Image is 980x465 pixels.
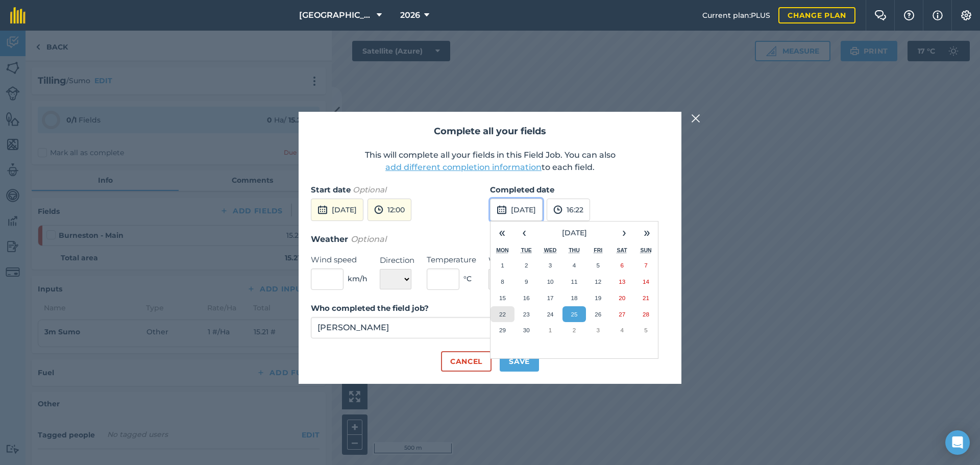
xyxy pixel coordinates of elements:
img: svg+xml;base64,PHN2ZyB4bWxucz0iaHR0cDovL3d3dy53My5vcmcvMjAwMC9zdmciIHdpZHRoPSIyMiIgaGVpZ2h0PSIzMC... [691,112,700,125]
button: 13 September 2025 [610,274,634,290]
button: 30 September 2025 [514,322,538,338]
img: fieldmargin Logo [10,7,26,23]
abbr: 3 September 2025 [549,262,552,268]
abbr: Sunday [640,247,651,253]
label: Direction [380,254,414,266]
button: 27 September 2025 [610,306,634,323]
img: svg+xml;base64,PD94bWwgdmVyc2lvbj0iMS4wIiBlbmNvZGluZz0idXRmLTgiPz4KPCEtLSBHZW5lcmF0b3I6IEFkb2JlIE... [553,204,562,216]
button: 12 September 2025 [586,274,610,290]
abbr: 10 September 2025 [547,278,554,285]
button: 12:00 [367,199,411,221]
button: 21 September 2025 [634,290,658,306]
img: Two speech bubbles overlapping with the left bubble in the forefront [874,10,887,20]
button: 4 October 2025 [610,322,634,338]
button: 25 September 2025 [562,306,586,323]
abbr: 21 September 2025 [643,295,649,301]
img: svg+xml;base64,PD94bWwgdmVyc2lvbj0iMS4wIiBlbmNvZGluZz0idXRmLTgiPz4KPCEtLSBHZW5lcmF0b3I6IEFkb2JlIE... [374,204,383,216]
button: 10 September 2025 [538,274,562,290]
span: ° C [463,273,472,284]
label: Temperature [427,254,476,266]
abbr: 4 September 2025 [573,262,576,268]
button: 9 September 2025 [514,274,538,290]
abbr: 1 October 2025 [549,327,552,333]
span: [GEOGRAPHIC_DATA] [299,9,373,21]
span: [DATE] [562,228,587,237]
abbr: 1 September 2025 [501,262,504,268]
abbr: 3 October 2025 [597,327,600,333]
button: 29 September 2025 [491,322,514,338]
abbr: 9 September 2025 [525,278,528,285]
abbr: Thursday [569,247,580,253]
button: 1 September 2025 [491,257,514,274]
abbr: 4 October 2025 [620,327,623,333]
abbr: 14 September 2025 [643,278,649,285]
img: svg+xml;base64,PHN2ZyB4bWxucz0iaHR0cDovL3d3dy53My5vcmcvMjAwMC9zdmciIHdpZHRoPSIxNyIgaGVpZ2h0PSIxNy... [933,9,943,21]
abbr: 27 September 2025 [619,311,625,317]
abbr: 6 September 2025 [620,262,623,268]
button: [DATE] [311,199,363,221]
abbr: 8 September 2025 [501,278,504,285]
abbr: 2 September 2025 [525,262,528,268]
button: 22 September 2025 [491,306,514,323]
button: 19 September 2025 [586,290,610,306]
strong: Start date [311,185,351,194]
strong: Who completed the field job? [311,303,429,313]
em: Optional [351,234,386,244]
div: Open Intercom Messenger [945,430,970,455]
a: Change plan [778,7,855,23]
abbr: 5 September 2025 [597,262,600,268]
abbr: Wednesday [544,247,557,253]
button: » [635,222,658,244]
h2: Complete all your fields [311,124,669,139]
abbr: Saturday [617,247,627,253]
abbr: 20 September 2025 [619,295,625,301]
abbr: 25 September 2025 [571,311,577,317]
button: 2 September 2025 [514,257,538,274]
abbr: 13 September 2025 [619,278,625,285]
button: 7 September 2025 [634,257,658,274]
abbr: 18 September 2025 [571,295,577,301]
abbr: Monday [496,247,509,253]
button: 3 October 2025 [586,322,610,338]
abbr: 11 September 2025 [571,278,577,285]
button: 4 September 2025 [562,257,586,274]
button: add different completion information [385,161,542,174]
button: 23 September 2025 [514,306,538,323]
abbr: 2 October 2025 [573,327,576,333]
button: 1 October 2025 [538,322,562,338]
button: Cancel [441,351,492,372]
button: 24 September 2025 [538,306,562,323]
button: 11 September 2025 [562,274,586,290]
button: › [613,222,635,244]
button: 17 September 2025 [538,290,562,306]
abbr: 22 September 2025 [499,311,506,317]
span: km/h [348,273,367,284]
img: A question mark icon [903,10,915,20]
button: « [491,222,513,244]
button: 16:22 [547,199,590,221]
abbr: 7 September 2025 [644,262,647,268]
button: 20 September 2025 [610,290,634,306]
button: [DATE] [535,222,613,244]
abbr: Friday [594,247,602,253]
abbr: 28 September 2025 [643,311,649,317]
button: 5 October 2025 [634,322,658,338]
img: svg+xml;base64,PD94bWwgdmVyc2lvbj0iMS4wIiBlbmNvZGluZz0idXRmLTgiPz4KPCEtLSBHZW5lcmF0b3I6IEFkb2JlIE... [317,204,328,216]
button: 3 September 2025 [538,257,562,274]
img: A cog icon [960,10,972,20]
abbr: 19 September 2025 [595,295,601,301]
img: svg+xml;base64,PD94bWwgdmVyc2lvbj0iMS4wIiBlbmNvZGluZz0idXRmLTgiPz4KPCEtLSBHZW5lcmF0b3I6IEFkb2JlIE... [497,204,507,216]
abbr: 24 September 2025 [547,311,554,317]
abbr: 30 September 2025 [523,327,530,333]
button: 8 September 2025 [491,274,514,290]
button: 28 September 2025 [634,306,658,323]
button: [DATE] [490,199,543,221]
p: This will complete all your fields in this Field Job. You can also to each field. [311,149,669,174]
abbr: 26 September 2025 [595,311,601,317]
abbr: 29 September 2025 [499,327,506,333]
button: 2 October 2025 [562,322,586,338]
button: Save [500,351,539,372]
label: Wind speed [311,254,367,266]
em: Optional [353,185,386,194]
abbr: Tuesday [521,247,532,253]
